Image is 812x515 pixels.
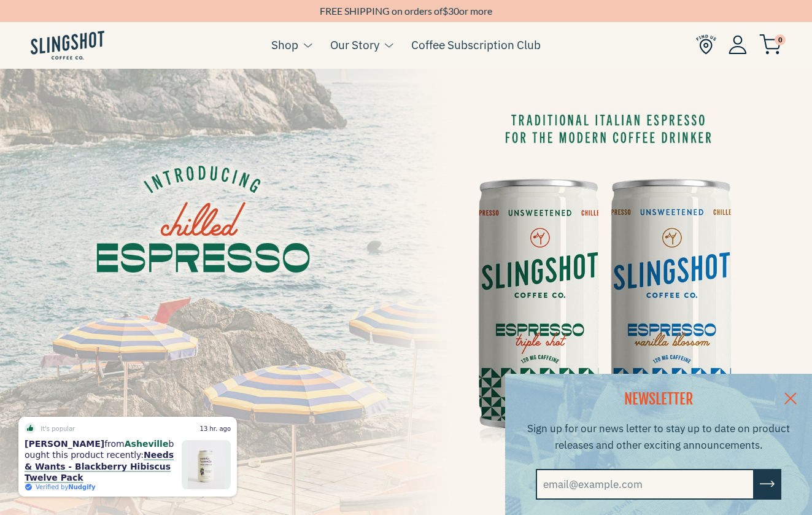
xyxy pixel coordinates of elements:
[330,36,379,54] a: Our Story
[520,420,797,454] p: Sign up for our news letter to stay up to date on product releases and other exciting announcements.
[520,389,797,410] h2: NEWSLETTER
[443,5,448,17] span: $
[696,34,716,55] img: Find Us
[536,469,754,500] input: email@example.com
[775,34,786,45] span: 0
[729,35,747,54] img: Account
[759,34,781,55] img: cart
[759,37,781,52] a: 0
[271,36,298,54] a: Shop
[448,5,459,17] span: 30
[411,36,541,54] a: Coffee Subscription Club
